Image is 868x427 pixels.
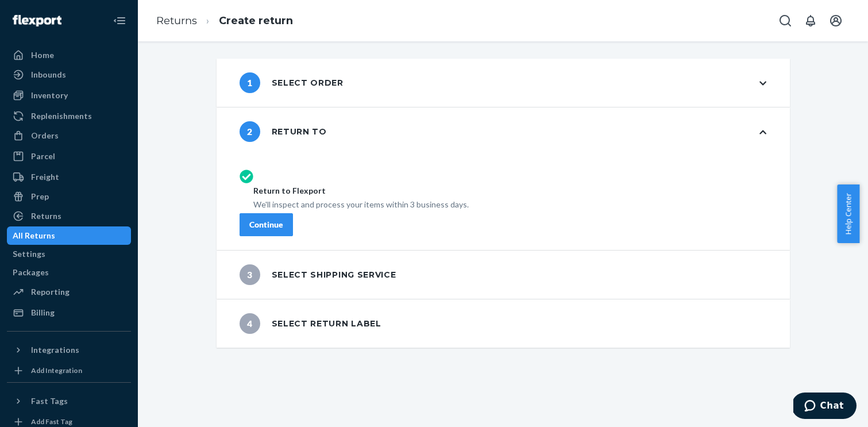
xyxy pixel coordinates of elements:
[7,341,131,359] button: Integrations
[31,417,72,426] div: Add Fast Tag
[7,86,131,105] a: Inventory
[156,14,197,27] a: Returns
[7,147,131,166] a: Parcel
[240,264,396,285] div: Select shipping service
[31,210,61,222] div: Returns
[7,283,131,301] a: Reporting
[240,121,327,142] div: Return to
[240,264,260,285] span: 3
[31,344,79,356] div: Integrations
[31,395,68,407] div: Fast Tags
[31,286,70,298] div: Reporting
[7,207,131,225] a: Returns
[240,213,293,236] button: Continue
[7,46,131,64] a: Home
[31,151,55,162] div: Parcel
[240,72,344,93] div: Select order
[7,303,131,322] a: Billing
[13,15,61,26] img: Flexport logo
[13,248,45,260] div: Settings
[793,393,857,421] iframe: Opens a widget where you can chat to one of our agents
[7,364,131,378] a: Add Integration
[249,219,283,230] div: Continue
[7,126,131,145] a: Orders
[31,49,54,61] div: Home
[240,313,260,334] span: 4
[31,307,55,318] div: Billing
[7,263,131,282] a: Packages
[7,168,131,186] a: Freight
[240,313,381,334] div: Select return label
[824,9,847,32] button: Open account menu
[31,130,59,141] div: Orders
[799,9,822,32] button: Open notifications
[7,187,131,206] a: Prep
[240,72,260,93] span: 1
[253,197,469,210] div: We'll inspect and process your items within 3 business days.
[31,191,49,202] div: Prep
[837,184,859,243] button: Help Center
[31,110,92,122] div: Replenishments
[31,171,59,183] div: Freight
[7,392,131,410] button: Fast Tags
[7,66,131,84] a: Inbounds
[219,14,293,27] a: Create return
[13,267,49,278] div: Packages
[31,69,66,80] div: Inbounds
[31,366,82,375] div: Add Integration
[240,121,260,142] span: 2
[147,4,302,38] ol: breadcrumbs
[253,185,469,197] div: Return to Flexport
[7,245,131,263] a: Settings
[7,226,131,245] a: All Returns
[13,230,55,241] div: All Returns
[7,107,131,125] a: Replenishments
[774,9,797,32] button: Open Search Box
[108,9,131,32] button: Close Navigation
[31,90,68,101] div: Inventory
